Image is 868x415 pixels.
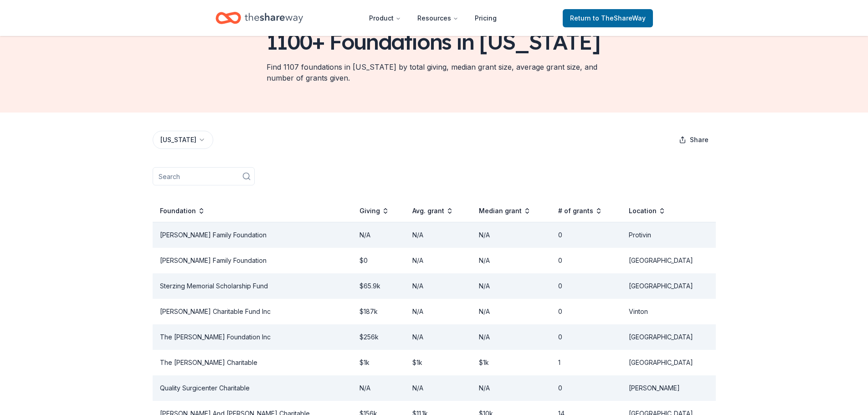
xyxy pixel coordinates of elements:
[405,248,472,273] td: N/A
[629,205,666,216] button: Location
[267,61,602,83] div: Find 1107 foundations in [US_STATE] by total giving, median grant size, average grant size, and n...
[412,205,453,216] button: Avg. grant
[153,167,255,185] input: Search
[267,29,600,54] div: 1100+ Foundations in [US_STATE]
[405,222,472,248] td: N/A
[551,222,621,248] td: 0
[352,350,405,375] td: $1k
[479,205,531,216] button: Median grant
[216,7,303,29] a: Home
[472,273,551,299] td: N/A
[672,131,716,149] button: Share
[362,7,504,29] nav: Main
[621,324,716,350] td: [GEOGRAPHIC_DATA]
[551,350,621,375] td: 1
[405,375,472,401] td: N/A
[593,14,646,22] span: to TheShareWay
[690,134,709,145] span: Share
[405,324,472,350] td: N/A
[153,222,353,248] td: [PERSON_NAME] Family Foundation
[472,299,551,324] td: N/A
[570,13,646,24] span: Return
[621,248,716,273] td: [GEOGRAPHIC_DATA]
[352,273,405,299] td: $65.9k
[472,350,551,375] td: $1k
[352,299,405,324] td: $187k
[621,299,716,324] td: Vinton
[558,205,602,216] button: # of grants
[551,324,621,350] td: 0
[467,9,504,27] a: Pricing
[153,375,353,401] td: Quality Surgicenter Charitable
[472,248,551,273] td: N/A
[360,205,389,216] button: Giving
[551,299,621,324] td: 0
[621,375,716,401] td: [PERSON_NAME]
[160,205,205,216] button: Foundation
[405,350,472,375] td: $1k
[362,9,408,27] button: Product
[563,9,653,27] a: Returnto TheShareWay
[153,350,353,375] td: The [PERSON_NAME] Charitable
[551,248,621,273] td: 0
[153,299,353,324] td: [PERSON_NAME] Charitable Fund Inc
[405,299,472,324] td: N/A
[410,9,466,27] button: Resources
[621,273,716,299] td: [GEOGRAPHIC_DATA]
[551,375,621,401] td: 0
[472,222,551,248] td: N/A
[153,324,353,350] td: The [PERSON_NAME] Foundation Inc
[405,273,472,299] td: N/A
[352,222,405,248] td: N/A
[153,273,353,299] td: Sterzing Memorial Scholarship Fund
[352,324,405,350] td: $256k
[352,375,405,401] td: N/A
[352,248,405,273] td: $0
[153,248,353,273] td: [PERSON_NAME] Family Foundation
[472,324,551,350] td: N/A
[551,273,621,299] td: 0
[621,350,716,375] td: [GEOGRAPHIC_DATA]
[472,375,551,401] td: N/A
[621,222,716,248] td: Protivin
